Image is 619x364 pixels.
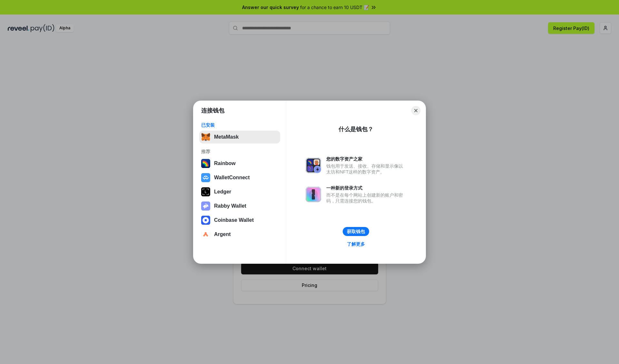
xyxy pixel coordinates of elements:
[201,202,210,211] img: svg+xml,%3Csvg%20xmlns%3D%22http%3A%2F%2Fwww.w3.org%2F2000%2Fsvg%22%20fill%3D%22none%22%20viewBox...
[326,156,406,162] div: 您的数字资产之家
[339,125,373,133] div: 什么是钱包？
[347,241,365,247] div: 了解更多
[201,133,210,142] img: svg+xml,%3Csvg%20fill%3D%22none%22%20height%3D%2233%22%20viewBox%3D%220%200%2035%2033%22%20width%...
[199,157,280,170] button: Rainbow
[199,131,280,143] button: MetaMask
[214,134,239,140] div: MetaMask
[199,200,280,212] button: Rabby Wallet
[201,159,210,168] img: svg+xml,%3Csvg%20width%3D%22120%22%20height%3D%22120%22%20viewBox%3D%220%200%20120%20120%22%20fil...
[326,163,406,175] div: 钱包用于发送、接收、存储和显示像以太坊和NFT这样的数字资产。
[201,173,210,182] img: svg+xml,%3Csvg%20width%3D%2228%22%20height%3D%2228%22%20viewBox%3D%220%200%2028%2028%22%20fill%3D...
[201,122,278,128] div: 已安装
[343,240,369,248] a: 了解更多
[214,175,250,181] div: WalletConnect
[199,214,280,227] button: Coinbase Wallet
[347,229,365,234] div: 获取钱包
[214,217,254,223] div: Coinbase Wallet
[214,203,246,209] div: Rabby Wallet
[214,189,231,195] div: Ledger
[214,231,231,237] div: Argent
[214,161,236,166] div: Rainbow
[199,228,280,241] button: Argent
[201,230,210,239] img: svg+xml,%3Csvg%20width%3D%2228%22%20height%3D%2228%22%20viewBox%3D%220%200%2028%2028%22%20fill%3D...
[201,216,210,225] img: svg+xml,%3Csvg%20width%3D%2228%22%20height%3D%2228%22%20viewBox%3D%220%200%2028%2028%22%20fill%3D...
[201,149,278,154] div: 推荐
[411,106,420,115] button: Close
[326,192,406,204] div: 而不是在每个网站上创建新的账户和密码，只需连接您的钱包。
[306,158,321,173] img: svg+xml,%3Csvg%20xmlns%3D%22http%3A%2F%2Fwww.w3.org%2F2000%2Fsvg%22%20fill%3D%22none%22%20viewBox...
[201,107,224,114] h1: 连接钱包
[326,185,406,191] div: 一种新的登录方式
[306,187,321,202] img: svg+xml,%3Csvg%20xmlns%3D%22http%3A%2F%2Fwww.w3.org%2F2000%2Fsvg%22%20fill%3D%22none%22%20viewBox...
[199,171,280,184] button: WalletConnect
[201,187,210,196] img: svg+xml,%3Csvg%20xmlns%3D%22http%3A%2F%2Fwww.w3.org%2F2000%2Fsvg%22%20width%3D%2228%22%20height%3...
[343,227,369,236] button: 获取钱包
[199,185,280,198] button: Ledger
